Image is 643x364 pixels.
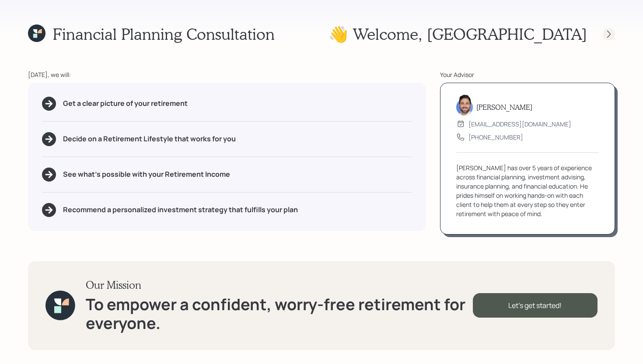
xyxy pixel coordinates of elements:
[86,295,473,332] h1: To empower a confident, worry-free retirement for everyone.
[440,70,615,79] div: Your Advisor
[63,206,298,214] h5: Recommend a personalized investment strategy that fulfills your plan
[52,24,275,43] h1: Financial Planning Consultation
[456,94,473,115] img: michael-russo-headshot.png
[63,170,230,178] h5: See what's possible with your Retirement Income
[86,279,473,291] h3: Our Mission
[476,103,532,111] h5: [PERSON_NAME]
[63,135,236,143] h5: Decide on a Retirement Lifestyle that works for you
[28,70,426,79] div: [DATE], we will:
[473,293,598,318] div: Let's get started!
[468,133,523,142] div: [PHONE_NUMBER]
[456,163,599,218] div: [PERSON_NAME] has over 5 years of experience across financial planning, investment advising, insu...
[328,24,587,43] h1: 👋 Welcome , [GEOGRAPHIC_DATA]
[63,99,188,108] h5: Get a clear picture of your retirement
[468,119,571,129] div: [EMAIL_ADDRESS][DOMAIN_NAME]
